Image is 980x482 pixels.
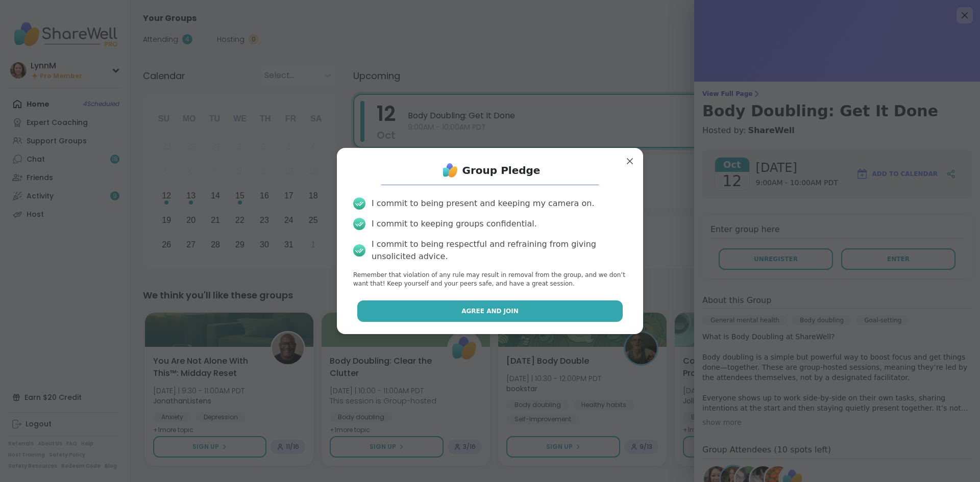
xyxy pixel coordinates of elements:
span: Agree and Join [461,307,519,316]
p: Remember that violation of any rule may result in removal from the group, and we don’t want that!... [353,271,627,288]
h1: Group Pledge [462,163,541,177]
button: Agree and Join [357,300,623,322]
div: I commit to being present and keeping my camera on. [372,197,594,210]
div: I commit to being respectful and refraining from giving unsolicited advice. [372,238,627,263]
img: ShareWell Logo [440,160,460,181]
div: I commit to keeping groups confidential. [372,218,537,230]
